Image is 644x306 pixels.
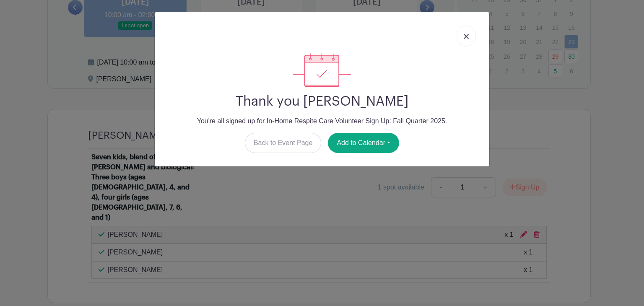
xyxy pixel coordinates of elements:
[464,34,469,39] img: close_button-5f87c8562297e5c2d7936805f587ecaba9071eb48480494691a3f1689db116b3.svg
[161,93,483,109] h2: Thank you [PERSON_NAME]
[328,133,399,153] button: Add to Calendar
[245,133,322,153] a: Back to Event Page
[293,53,351,87] img: signup_complete-c468d5dda3e2740ee63a24cb0ba0d3ce5d8a4ecd24259e683200fb1569d990c8.svg
[161,116,483,126] p: You're all signed up for In-Home Respite Care Volunteer Sign Up: Fall Quarter 2025.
